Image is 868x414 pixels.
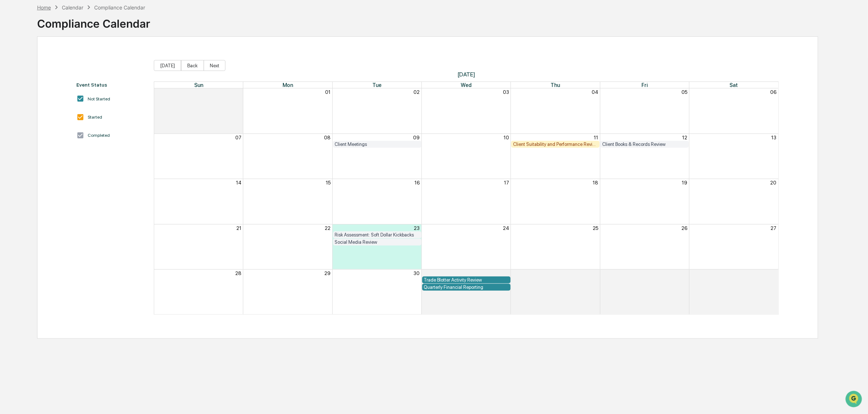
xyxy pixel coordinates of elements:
button: 04 [592,89,598,95]
button: 02 [592,270,598,276]
span: Preclearance [15,92,47,99]
button: 13 [771,135,776,140]
div: Month View [154,81,779,315]
div: Calendar [62,4,83,11]
button: 10 [504,135,509,140]
button: 21 [236,225,241,231]
button: 15 [326,180,331,186]
button: 25 [593,225,598,231]
button: 17 [504,180,509,186]
button: Start new chat [124,58,132,67]
button: 05 [681,89,687,95]
button: 02 [414,89,420,95]
div: Client Suitability and Performance Review [513,142,598,147]
a: 🖐️Preclearance [4,89,50,102]
span: Sat [730,82,738,88]
span: Sun [194,82,203,88]
div: Trade Blotter Activity Review [424,277,509,283]
button: 06 [770,89,776,95]
button: 19 [682,180,687,186]
button: [DATE] [154,60,181,71]
button: 09 [413,135,420,140]
div: Compliance Calendar [37,11,150,30]
span: Thu [551,82,560,88]
div: 🖐️ [7,92,13,98]
div: We're available if you need us! [25,63,92,69]
div: Client Meetings [335,142,420,147]
span: Pylon [72,123,88,129]
div: Quarterly Financial Reporting [424,284,509,290]
button: 24 [503,225,509,231]
button: 23 [414,225,420,231]
div: Client Books & Records Review [602,142,687,147]
button: 27 [771,225,776,231]
button: 29 [325,270,331,276]
button: 16 [415,180,420,186]
div: 🗄️ [53,92,59,98]
button: 31 [236,89,241,95]
a: Powered byPylon [51,123,88,129]
button: 20 [770,180,776,186]
div: Completed [88,133,110,138]
span: Data Lookup [15,106,46,113]
span: Attestations [60,92,90,99]
a: 🗄️Attestations [50,89,93,102]
button: 30 [414,270,420,276]
div: Not Started [88,96,110,101]
span: Tue [372,82,381,88]
span: [DATE] [154,71,779,78]
div: Social Media Review [335,239,420,245]
div: Risk Assessment: Soft Dollar Kickbacks [335,232,420,238]
button: Back [181,60,204,71]
p: How can we help? [7,15,132,27]
span: Wed [461,82,472,88]
button: 12 [682,135,687,140]
button: 11 [594,135,598,140]
button: 03 [681,270,687,276]
button: Next [204,60,225,71]
iframe: Open customer support [845,390,864,410]
button: 28 [235,270,241,276]
img: 1746055101610-c473b297-6a78-478c-a979-82029cc54cd1 [7,56,20,69]
div: Event Status [76,82,147,88]
button: 04 [770,270,776,276]
button: 22 [325,225,331,231]
div: Started [88,115,102,120]
span: Fri [641,82,648,88]
div: Start new chat [25,56,119,63]
a: 🔎Data Lookup [4,103,49,116]
div: 🔎 [7,106,13,112]
div: Home [37,4,51,11]
button: 03 [503,89,509,95]
button: 26 [681,225,687,231]
button: 07 [235,135,241,140]
button: 01 [325,89,331,95]
button: 01 [504,270,509,276]
button: 18 [593,180,598,186]
button: 08 [324,135,331,140]
button: 14 [236,180,241,186]
span: Mon [283,82,293,88]
div: Compliance Calendar [94,4,145,11]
